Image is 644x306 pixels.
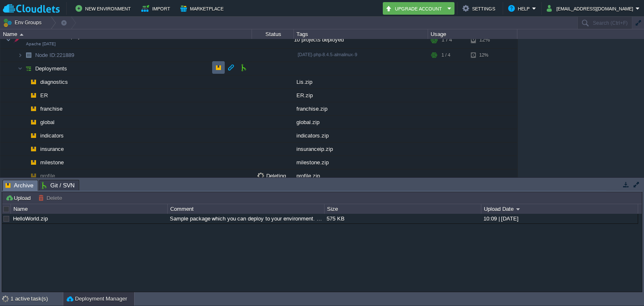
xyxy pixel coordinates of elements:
[28,89,39,102] img: AMDAwAAAACH5BAEAAAAALAAAAAABAAEAAAICRAEAOw==
[11,204,167,214] div: Name
[39,172,56,179] a: profile
[294,31,428,48] div: 10 projects deployed
[39,145,65,153] a: insurance
[28,129,39,142] img: AMDAwAAAACH5BAEAAAAALAAAAAABAAEAAAICRAEAOw==
[547,3,636,13] button: [EMAIL_ADDRESS][DOMAIN_NAME]
[39,119,56,126] a: global
[471,31,498,48] div: 12%
[18,49,23,62] img: AMDAwAAAACH5BAEAAAAALAAAAAABAAEAAAICRAEAOw==
[13,215,48,222] a: HelloWorld.zip
[180,3,226,13] button: Marketplace
[28,116,39,129] img: AMDAwAAAACH5BAEAAAAALAAAAAABAAEAAAICRAEAOw==
[482,204,638,214] div: Upload Date
[23,129,28,142] img: AMDAwAAAACH5BAEAAAAALAAAAAABAAEAAAICRAEAOw==
[385,3,445,13] button: Upgrade Account
[294,102,428,115] div: franchise.zip
[5,194,33,202] button: Upload
[1,29,252,39] div: Name
[3,3,60,14] img: Cloudlets
[26,41,56,47] span: Apache [DATE]
[294,156,428,169] div: milestone.zip
[35,52,57,58] span: Node ID:
[141,3,173,13] button: Import
[23,143,28,156] img: AMDAwAAAACH5BAEAAAAALAAAAAABAAEAAAICRAEAOw==
[23,49,34,62] img: AMDAwAAAACH5BAEAAAAALAAAAAABAAEAAAICRAEAOw==
[441,49,450,62] div: 1 / 4
[508,3,532,13] button: Help
[75,3,133,13] button: New Environment
[257,173,291,179] span: Deleting...
[39,78,69,86] a: diagnostics
[42,180,75,190] span: Git / SVN
[28,143,39,156] img: AMDAwAAAACH5BAEAAAAALAAAAAABAAEAAAICRAEAOw==
[28,75,39,88] img: AMDAwAAAACH5BAEAAAAALAAAAAABAAEAAAICRAEAOw==
[28,156,39,169] img: AMDAwAAAACH5BAEAAAAALAAAAAABAAEAAAICRAEAOw==
[39,105,64,112] a: franchise
[428,29,517,39] div: Usage
[325,214,480,223] div: 575 KB
[28,102,39,115] img: AMDAwAAAACH5BAEAAAAALAAAAAABAAEAAAICRAEAOw==
[11,31,23,48] img: AMDAwAAAACH5BAEAAAAALAAAAAABAAEAAAICRAEAOw==
[34,52,75,59] span: 221889
[20,34,23,36] img: AMDAwAAAACH5BAEAAAAALAAAAAABAAEAAAICRAEAOw==
[25,33,91,39] a: FE1-All combined projectsApache [DATE]
[294,116,428,129] div: global.zip
[34,65,68,72] a: Deployments
[23,169,28,182] img: AMDAwAAAACH5BAEAAAAALAAAAAABAAEAAAICRAEAOw==
[23,102,28,115] img: AMDAwAAAACH5BAEAAAAALAAAAAABAAEAAAICRAEAOw==
[6,31,11,48] img: AMDAwAAAACH5BAEAAAAALAAAAAABAAEAAAICRAEAOw==
[471,49,498,62] div: 12%
[325,204,481,214] div: Size
[3,17,44,29] button: Env Groups
[39,159,65,166] a: milestone
[294,89,428,102] div: ER.zip
[294,143,428,156] div: insuranceip.zip
[5,180,34,191] span: Archive
[23,62,34,75] img: AMDAwAAAACH5BAEAAAAALAAAAAABAAEAAAICRAEAOw==
[168,204,324,214] div: Comment
[34,52,75,59] a: Node ID:221889
[294,29,428,39] div: Tags
[23,89,28,102] img: AMDAwAAAACH5BAEAAAAALAAAAAABAAEAAAICRAEAOw==
[294,129,428,142] div: indicators.zip
[28,169,39,182] img: AMDAwAAAACH5BAEAAAAALAAAAAABAAEAAAICRAEAOw==
[23,75,28,88] img: AMDAwAAAACH5BAEAAAAALAAAAAABAAEAAAICRAEAOw==
[23,156,28,169] img: AMDAwAAAACH5BAEAAAAALAAAAAABAAEAAAICRAEAOw==
[294,169,428,182] div: profile.zip
[298,52,357,57] span: [DATE]-php-8.4.5-almalinux-9
[10,292,63,306] div: 1 active task(s)
[39,132,65,139] a: indicators
[168,214,324,223] div: Sample package which you can deploy to your environment. Feel free to delete and upload a package...
[252,29,293,39] div: Status
[23,116,28,129] img: AMDAwAAAACH5BAEAAAAALAAAAAABAAEAAAICRAEAOw==
[67,295,127,303] button: Deployment Manager
[39,92,49,99] a: ER
[462,3,498,13] button: Settings
[441,31,452,48] div: 1 / 4
[294,75,428,88] div: Lis.zip
[18,62,23,75] img: AMDAwAAAACH5BAEAAAAALAAAAAABAAEAAAICRAEAOw==
[38,194,65,202] button: Delete
[481,214,637,223] div: 10:09 | [DATE]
